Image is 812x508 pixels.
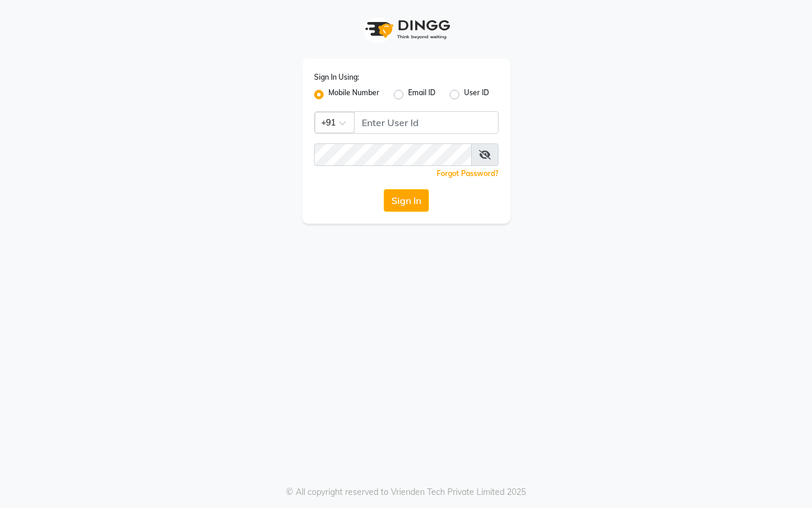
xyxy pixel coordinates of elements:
[314,143,472,166] input: Username
[408,87,435,102] label: Email ID
[354,111,499,134] input: Username
[384,189,429,212] button: Sign In
[314,72,359,83] label: Sign In Using:
[359,12,454,47] img: logo1.svg
[437,169,499,178] a: Forgot Password?
[328,87,380,102] label: Mobile Number
[464,87,489,102] label: User ID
